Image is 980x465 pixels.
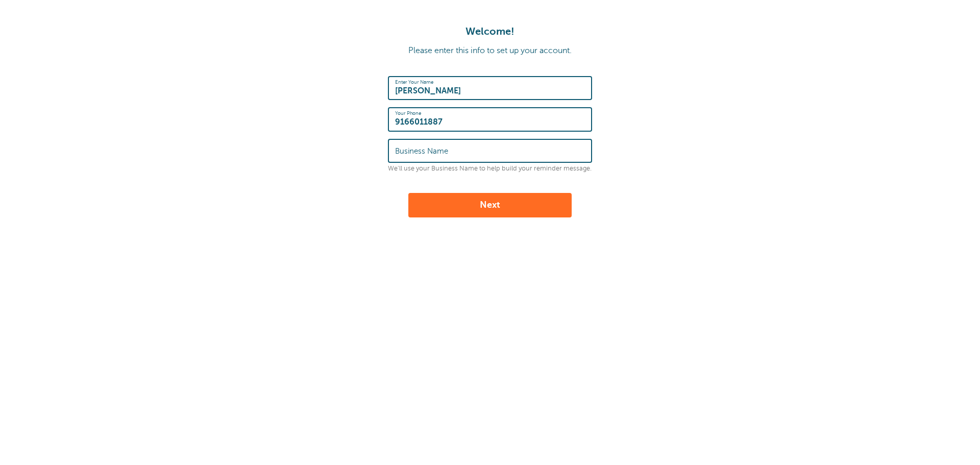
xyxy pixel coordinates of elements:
label: Your Phone [395,110,421,116]
label: Business Name [395,146,448,156]
label: Enter Your Name [395,79,433,85]
p: We'll use your Business Name to help build your reminder message. [388,165,592,173]
button: Next [408,193,572,217]
p: Please enter this info to set up your account. [10,46,970,56]
h1: Welcome! [10,26,970,38]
